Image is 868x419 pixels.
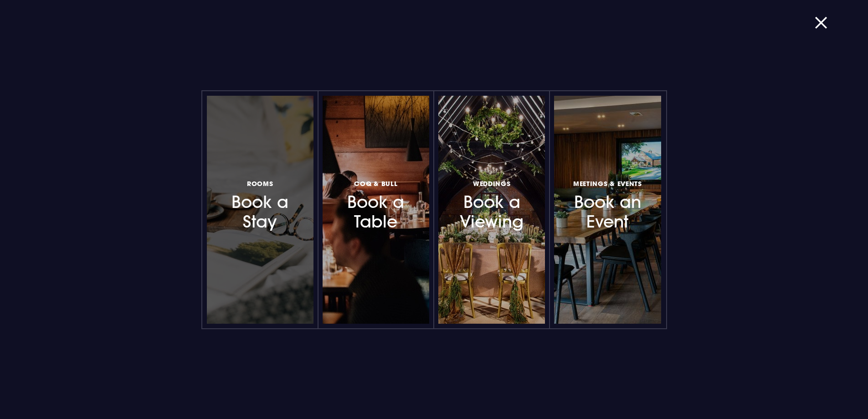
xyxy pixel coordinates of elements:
[573,179,642,188] span: Meetings & Events
[554,96,661,324] a: Meetings & EventsBook an Event
[438,96,545,324] a: WeddingsBook a Viewing
[336,178,416,232] h3: Book a Table
[568,178,647,232] h3: Book an Event
[354,179,397,188] span: Coq & Bull
[452,178,531,232] h3: Book a Viewing
[473,179,511,188] span: Weddings
[247,179,273,188] span: Rooms
[323,96,429,324] a: Coq & BullBook a Table
[207,96,313,324] a: RoomsBook a Stay
[221,178,300,232] h3: Book a Stay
